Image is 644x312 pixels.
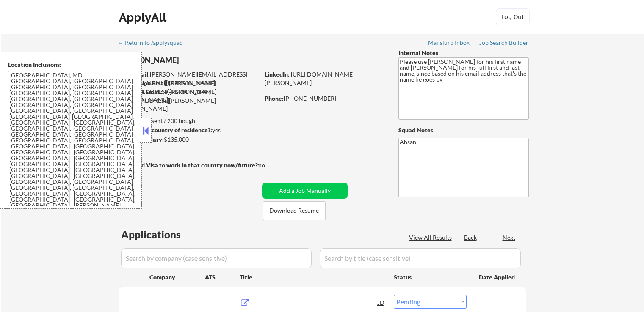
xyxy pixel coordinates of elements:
strong: Will need Visa to work in that country now/future?: [119,161,260,169]
button: Add a Job Manually [262,183,348,199]
div: [PERSON_NAME][EMAIL_ADDRESS][PERSON_NAME][DOMAIN_NAME] [119,79,259,104]
button: Download Resume [263,201,326,220]
button: Log Out [496,8,530,25]
div: [PERSON_NAME][EMAIL_ADDRESS][PERSON_NAME][DOMAIN_NAME] [119,88,259,113]
strong: Can work in country of residence?: [118,126,212,134]
a: Mailslurp Inbox [428,39,470,48]
div: [PERSON_NAME][EMAIL_ADDRESS][PERSON_NAME][DOMAIN_NAME] [119,70,259,87]
div: Location Inclusions: [8,60,138,69]
div: ApplyAll [119,10,169,25]
div: Squad Notes [398,126,529,134]
input: Search by company (case sensitive) [121,248,312,268]
div: ← Return to /applysquad [118,40,191,46]
input: Search by title (case sensitive) [320,248,521,268]
div: Next [503,233,516,242]
div: Back [464,233,478,242]
div: [PHONE_NUMBER] [265,94,384,103]
div: no [258,161,282,170]
a: [URL][DOMAIN_NAME][PERSON_NAME] [265,71,354,86]
strong: LinkedIn: [265,71,290,78]
div: Status [394,269,467,285]
div: 156 sent / 200 bought [118,117,259,125]
div: JD [377,295,386,310]
div: Mailslurp Inbox [428,40,470,46]
a: ← Return to /applysquad [118,39,191,48]
div: Internal Notes [398,49,529,57]
div: Title [240,273,386,282]
a: Job Search Builder [479,39,529,48]
div: Date Applied [479,273,516,282]
div: yes [118,126,257,134]
div: ATS [205,273,240,282]
div: $135,000 [118,135,259,144]
div: Job Search Builder [479,40,529,46]
strong: Phone: [265,95,284,102]
div: Company [149,273,205,282]
div: View All Results [409,233,454,242]
div: [PERSON_NAME] [119,55,293,66]
div: Applications [121,230,205,240]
